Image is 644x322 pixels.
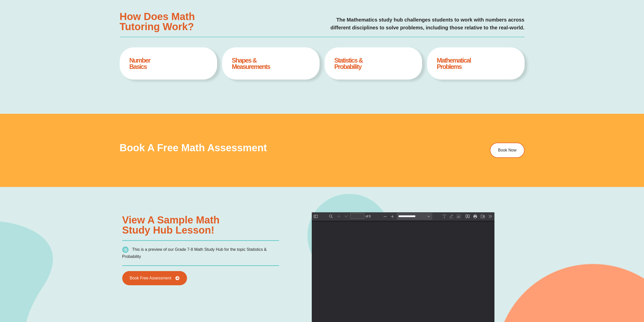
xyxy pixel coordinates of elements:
[129,1,136,8] button: Text
[130,276,172,280] span: Book Free Assessment
[498,148,516,152] span: Book Now
[120,11,212,32] h3: How Does Math Tutoring Work?
[437,57,515,70] h4: Mathematical Problems
[143,1,150,8] button: Add or edit images
[560,265,644,322] iframe: Chat Widget
[122,215,279,235] h3: View a sample Math Study Hub lesson!
[136,1,143,8] button: Draw
[490,143,525,158] a: Book Now
[122,247,267,259] span: This is a preview of our Grade 7-8 Math Study Hub for the topic Statistics & Probability
[217,16,524,32] p: The Mathematics study hub challenges students to work with numbers across different disciplines t...
[334,57,412,70] h4: Statistics & Probability
[232,57,310,70] h4: Shapes & Measurements
[122,247,129,253] img: icon-list.png
[122,271,187,285] a: Book Free Assessment
[53,1,61,8] span: of ⁨0⁩
[120,143,440,153] h3: Book a Free Math Assessment
[129,57,207,70] h4: Number Basics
